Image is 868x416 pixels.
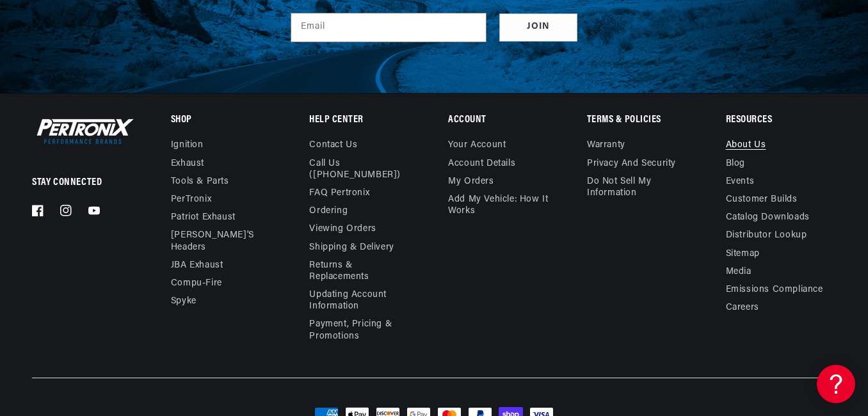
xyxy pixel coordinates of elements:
[587,140,625,154] a: Warranty
[309,239,394,257] a: Shipping & Delivery
[726,209,810,227] a: Catalog Downloads
[309,140,357,154] a: Contact us
[726,191,798,209] a: Customer Builds
[309,184,369,202] a: FAQ Pertronix
[726,263,751,281] a: Media
[726,227,807,244] a: Distributor Lookup
[448,140,506,154] a: Your account
[309,316,419,345] a: Payment, Pricing & Promotions
[726,245,760,263] a: Sitemap
[171,173,229,191] a: Tools & Parts
[726,140,766,154] a: About Us
[309,220,376,238] a: Viewing Orders
[726,299,759,317] a: Careers
[171,257,223,275] a: JBA Exhaust
[171,155,204,173] a: Exhaust
[171,227,271,256] a: [PERSON_NAME]'s Headers
[171,140,204,154] a: Ignition
[726,155,745,173] a: Blog
[726,173,755,191] a: Events
[448,173,494,191] a: My orders
[171,209,236,227] a: Patriot Exhaust
[726,281,823,299] a: Emissions compliance
[587,173,697,202] a: Do not sell my information
[171,292,197,310] a: Spyke
[309,202,348,220] a: Ordering
[448,155,515,173] a: Account details
[309,286,410,316] a: Updating Account Information
[171,275,222,292] a: Compu-Fire
[587,155,676,173] a: Privacy and Security
[499,13,577,42] button: Subscribe
[309,257,410,286] a: Returns & Replacements
[32,176,129,189] p: Stay Connected
[171,191,211,209] a: PerTronix
[32,116,134,147] img: Pertronix
[309,155,410,184] a: Call Us ([PHONE_NUMBER])
[448,191,558,220] a: Add My Vehicle: How It Works
[291,13,486,42] input: Email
